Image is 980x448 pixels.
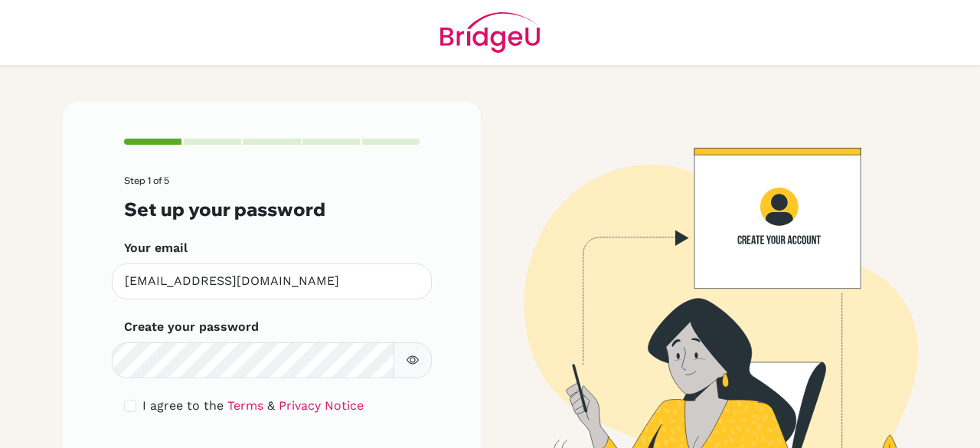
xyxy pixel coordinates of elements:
label: Your email [124,239,188,257]
a: Terms [227,398,263,413]
span: & [267,398,275,413]
h3: Set up your password [124,198,420,221]
span: I agree to the [142,398,224,413]
input: Insert your email* [112,263,432,299]
a: Privacy Notice [279,398,364,413]
span: Step 1 of 5 [124,175,169,186]
label: Create your password [124,318,259,336]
